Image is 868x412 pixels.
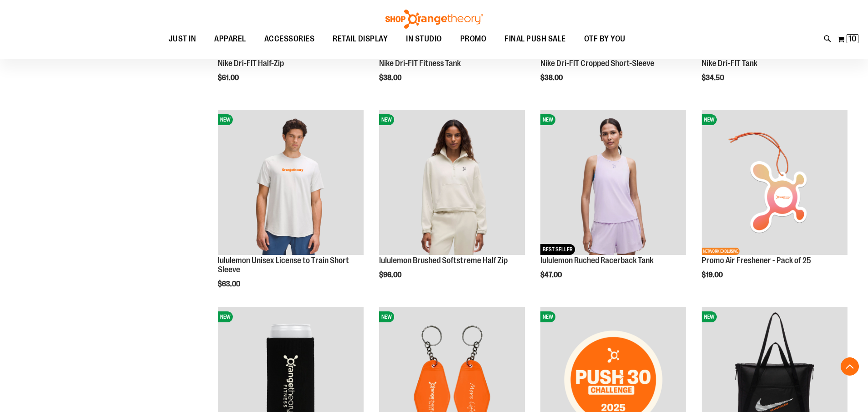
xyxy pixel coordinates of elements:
[379,110,525,257] a: lululemon Brushed Softstreme Half ZipNEW
[540,271,563,279] span: $47.00
[218,114,233,125] span: NEW
[205,29,255,50] a: APPAREL
[218,110,364,255] img: lululemon Unisex License to Train Short Sleeve
[540,110,686,255] img: lululemon Ruched Racerback Tank
[379,271,403,279] span: $96.00
[214,29,246,49] span: APPAREL
[218,280,241,288] span: $63.00
[540,114,555,125] span: NEW
[379,256,508,265] a: lululemon Brushed Softstreme Half Zip
[218,74,240,82] span: $61.00
[702,59,757,68] a: Nike Dri-FIT Tank
[540,110,686,257] a: lululemon Ruched Racerback TankNEWBEST SELLER
[397,29,451,50] a: IN STUDIO
[504,29,566,49] span: FINAL PUSH SALE
[536,105,691,303] div: product
[264,29,315,49] span: ACCESSORIES
[375,105,529,303] div: product
[540,74,564,82] span: $38.00
[540,311,555,322] span: NEW
[702,110,847,257] a: Promo Air Freshener - Pack of 25NEWNETWORK EXCLUSIVE
[702,74,725,82] span: $34.50
[702,248,740,255] span: NETWORK EXCLUSIVE
[451,29,496,50] a: PROMO
[702,110,847,255] img: Promo Air Freshener - Pack of 25
[333,29,388,49] span: RETAIL DISPLAY
[697,105,852,303] div: product
[460,29,487,49] span: PROMO
[540,244,575,255] span: BEST SELLER
[540,256,653,265] a: lululemon Ruched Racerback Tank
[575,29,635,50] a: OTF BY YOU
[702,311,717,322] span: NEW
[384,10,484,29] img: Shop Orangetheory
[159,29,205,49] a: JUST IN
[379,110,525,255] img: lululemon Brushed Softstreme Half Zip
[255,29,324,50] a: ACCESSORIES
[324,29,397,50] a: RETAIL DISPLAY
[218,311,233,322] span: NEW
[218,59,284,68] a: Nike Dri-FIT Half-Zip
[379,311,394,322] span: NEW
[702,114,717,125] span: NEW
[379,74,403,82] span: $38.00
[584,29,626,49] span: OTF BY YOU
[379,59,461,68] a: Nike Dri-FIT Fitness Tank
[406,29,442,49] span: IN STUDIO
[213,105,368,311] div: product
[841,357,859,376] button: Back To Top
[540,59,654,68] a: Nike Dri-FIT Cropped Short-Sleeve
[379,114,394,125] span: NEW
[495,29,575,50] a: FINAL PUSH SALE
[218,256,349,274] a: lululemon Unisex License to Train Short Sleeve
[702,256,811,265] a: Promo Air Freshener - Pack of 25
[702,271,724,279] span: $19.00
[848,34,857,43] span: 10
[218,110,364,257] a: lululemon Unisex License to Train Short SleeveNEW
[169,29,196,49] span: JUST IN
